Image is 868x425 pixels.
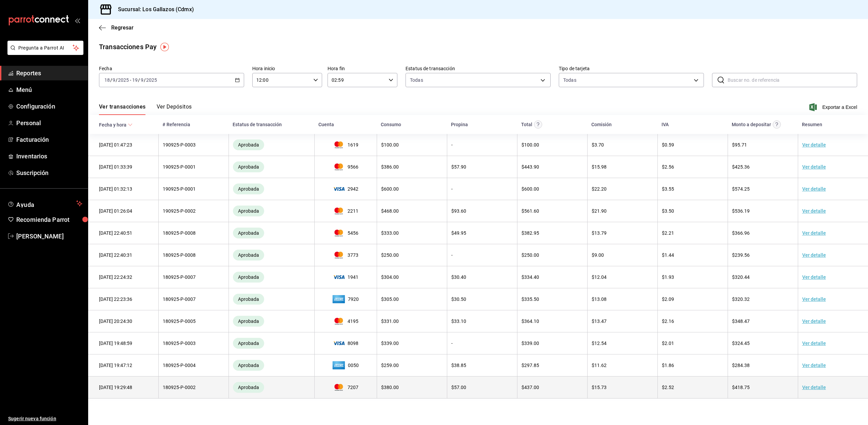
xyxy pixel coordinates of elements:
span: Suscripción [16,168,82,177]
span: Exportar a Excel [811,103,857,111]
span: Personal [16,118,82,128]
span: Configuración [16,102,82,111]
span: $ 600.00 [521,186,539,192]
div: Transacciones cobradas de manera exitosa. [233,382,264,393]
a: Ver detalle [802,230,826,236]
div: Comisión [591,122,612,127]
span: / [144,77,146,83]
span: Aprobada [235,142,262,148]
img: Tooltip marker [160,43,169,51]
span: $ 13.08 [592,296,607,302]
td: [DATE] 01:26:04 [88,200,158,222]
span: $ 11.62 [592,363,607,368]
input: -- [132,77,138,83]
td: [DATE] 01:32:13 [88,178,158,200]
td: 180925-P-0007 [158,288,229,310]
td: 190925-P-0003 [158,134,229,156]
span: $ 3.70 [592,142,604,148]
span: $ 100.00 [381,142,399,148]
span: $ 2.56 [662,164,674,170]
span: $ 12.04 [592,274,607,280]
span: Facturación [16,135,82,144]
span: $ 22.20 [592,186,607,192]
span: $ 15.98 [592,164,607,170]
td: 190925-P-0002 [158,200,229,222]
td: [DATE] 22:40:31 [88,244,158,266]
span: Aprobada [235,341,262,346]
div: Total [521,122,532,127]
td: [DATE] 19:48:59 [88,332,158,354]
button: Pregunta a Parrot AI [7,41,83,55]
span: $ 443.90 [521,164,539,170]
span: / [116,77,118,83]
div: Estatus de transacción [233,122,282,127]
div: IVA [662,122,669,127]
td: 190925-P-0001 [158,156,229,178]
span: $ 1.93 [662,274,674,280]
span: $ 95.71 [732,142,747,148]
span: 8098 [319,341,373,346]
span: $ 333.00 [381,230,399,236]
td: [DATE] 20:24:30 [88,310,158,332]
td: - [447,244,517,266]
span: $ 30.40 [451,274,466,280]
span: $ 2.01 [662,341,674,346]
span: $ 2.52 [662,385,674,390]
td: [DATE] 19:29:48 [88,376,158,399]
div: Todas [563,77,576,83]
button: open_drawer_menu [75,18,80,23]
div: Transacciones cobradas de manera exitosa. [233,316,264,327]
span: $ 380.00 [381,385,399,390]
td: 180925-P-0008 [158,244,229,266]
span: Reportes [16,69,82,78]
span: Aprobada [235,208,262,214]
button: Regresar [99,24,134,31]
span: $ 418.75 [732,385,750,390]
span: 7207 [319,384,373,391]
div: Transacciones cobradas de manera exitosa. [233,183,264,194]
span: Sugerir nueva función [8,415,82,422]
span: Aprobada [235,318,262,324]
div: Resumen [802,122,822,127]
span: $ 348.47 [732,318,750,324]
span: Fecha y hora [99,122,133,128]
span: Inventarios [16,152,82,161]
span: 5456 [319,230,373,236]
input: -- [104,77,110,83]
td: 180925-P-0007 [158,266,229,288]
button: Ver Depósitos [157,103,192,115]
a: Ver detalle [802,142,826,148]
span: $ 284.38 [732,363,750,368]
span: / [138,77,140,83]
div: Transacciones cobradas de manera exitosa. [233,338,264,349]
span: $ 9.00 [592,252,604,258]
div: Fecha y hora [99,122,126,128]
td: [DATE] 22:40:51 [88,222,158,244]
span: $ 320.44 [732,274,750,280]
div: Monto a depositar [732,122,771,127]
div: navigation tabs [99,103,192,115]
div: Transacciones cobradas de manera exitosa. [233,294,264,305]
div: Transacciones cobradas de manera exitosa. [233,272,264,283]
span: Aprobada [235,164,262,170]
a: Ver detalle [802,318,826,324]
span: Aprobada [235,385,262,390]
td: [DATE] 01:47:23 [88,134,158,156]
span: $ 33.10 [451,318,466,324]
span: Aprobada [235,186,262,192]
svg: Este monto equivale al total pagado por el comensal antes de aplicar Comisión e IVA. [534,120,542,129]
span: $ 1.44 [662,252,674,258]
h3: Sucursal: Los Gallazos (Cdmx) [113,5,194,14]
span: Aprobada [235,274,262,280]
div: Propina [451,122,468,127]
label: Tipo de tarjeta [559,66,704,71]
span: $ 366.96 [732,230,750,236]
a: Ver detalle [802,164,826,170]
span: 4195 [319,318,373,325]
span: 2211 [319,208,373,214]
span: 1941 [319,274,373,280]
a: Ver detalle [802,208,826,214]
span: $ 15.73 [592,385,607,390]
span: 2942 [319,186,373,192]
span: $ 239.56 [732,252,750,258]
